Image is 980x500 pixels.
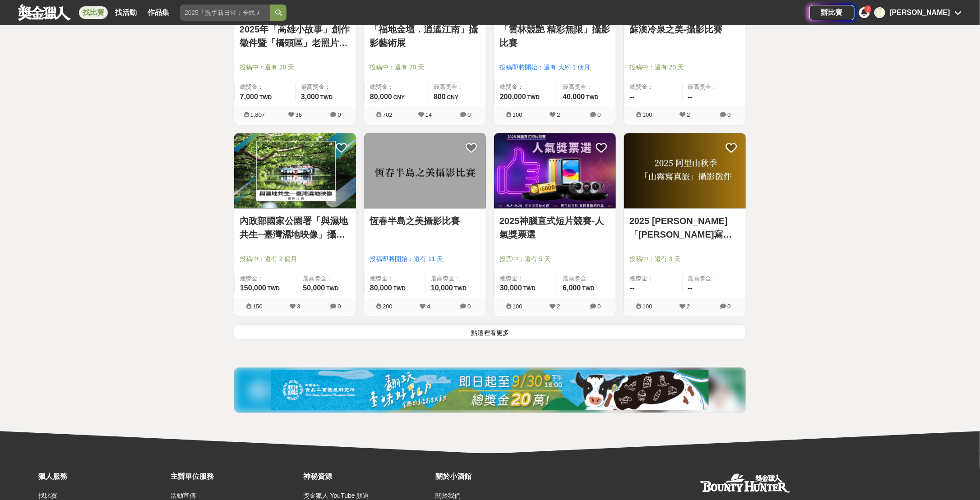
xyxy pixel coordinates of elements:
[890,7,950,18] div: [PERSON_NAME]
[393,94,405,101] span: CNY
[425,111,432,118] span: 14
[240,83,290,92] span: 總獎金：
[303,284,325,292] span: 50,000
[500,93,526,101] span: 200,000
[240,214,351,241] a: 內政部國家公園署「與濕地共生─臺灣濕地映像」攝影比賽
[171,471,298,482] div: 主辦單位服務
[557,111,560,118] span: 2
[370,214,481,228] a: 恆春半島之美攝影比賽
[383,303,393,310] span: 200
[687,111,690,118] span: 2
[500,83,551,92] span: 總獎金：
[171,492,196,499] a: 活動宣傳
[630,274,677,283] span: 總獎金：
[586,94,598,101] span: TWD
[268,285,280,292] span: TWD
[301,83,351,92] span: 最高獎金：
[500,284,522,292] span: 30,000
[563,83,610,92] span: 最高獎金：
[435,492,461,499] a: 關於我們
[454,285,467,292] span: TWD
[513,111,522,118] span: 100
[513,303,522,310] span: 100
[435,471,563,482] div: 關於小酒館
[688,274,741,283] span: 最高獎金：
[499,63,610,72] span: 投稿即將開始：還有 大約 1 個月
[296,111,302,118] span: 36
[79,6,108,19] a: 找比賽
[240,23,351,50] a: 2025年「高雄小故事」創作徵件暨「橋頭區」老照片徵集
[467,303,471,310] span: 0
[629,214,740,241] a: 2025 [PERSON_NAME]「[PERSON_NAME]寫真旅」攝影徵件
[434,93,446,101] span: 800
[364,133,486,209] a: Cover Image
[303,492,370,499] a: 獎金獵人 YouTube 頻道
[582,285,595,292] span: TWD
[38,471,166,482] div: 獵人服務
[337,303,341,310] span: 0
[337,111,341,118] span: 0
[629,254,740,264] span: 投稿中：還有 3 天
[687,303,690,310] span: 2
[303,274,351,283] span: 最高獎金：
[630,284,635,292] span: --
[809,5,855,20] a: 辦比賽
[320,94,333,101] span: TWD
[271,370,709,410] img: 0721bdb2-86f1-4b3e-8aa4-d67e5439bccf.jpg
[240,93,258,101] span: 7,000
[38,492,57,499] a: 找比賽
[250,111,265,118] span: 1,807
[240,284,266,292] span: 150,000
[297,303,300,310] span: 3
[499,23,610,50] a: 「雲林競艷 精彩無限」攝影比賽
[499,254,610,264] span: 投票中：還有 5 天
[629,63,740,72] span: 投稿中：還有 20 天
[370,274,420,283] span: 總獎金：
[383,111,393,118] span: 702
[494,133,616,208] img: Cover Image
[499,214,610,241] a: 2025神腦直式短片競賽-人氣獎票選
[643,303,652,310] span: 100
[563,284,581,292] span: 6,000
[234,133,356,208] img: Cover Image
[234,324,746,340] button: 點這裡看更多
[393,285,406,292] span: TWD
[688,93,693,101] span: --
[557,303,560,310] span: 2
[427,303,430,310] span: 4
[630,93,635,101] span: --
[624,133,746,208] img: Cover Image
[563,93,585,101] span: 40,000
[240,274,291,283] span: 總獎金：
[370,93,392,101] span: 80,000
[727,303,730,310] span: 0
[111,6,140,19] a: 找活動
[630,83,677,92] span: 總獎金：
[240,254,351,264] span: 投稿中：還有 2 個月
[326,285,338,292] span: TWD
[434,83,481,92] span: 最高獎金：
[301,93,319,101] span: 3,000
[629,23,740,36] a: 蘇澳冷泉之美-攝影比賽
[431,284,453,292] span: 10,000
[370,284,392,292] span: 80,000
[727,111,730,118] span: 0
[874,7,885,18] div: 林
[688,83,741,92] span: 最高獎金：
[867,6,869,11] span: 2
[523,285,536,292] span: TWD
[688,284,693,292] span: --
[370,254,481,264] span: 投稿即將開始：還有 11 天
[643,111,652,118] span: 100
[370,63,481,72] span: 投稿中：還有 20 天
[431,274,481,283] span: 最高獎金：
[467,111,471,118] span: 0
[259,94,272,101] span: TWD
[447,94,458,101] span: CNY
[370,23,481,50] a: 「福地金壇．逍遙江南」攝影藝術展
[370,83,422,92] span: 總獎金：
